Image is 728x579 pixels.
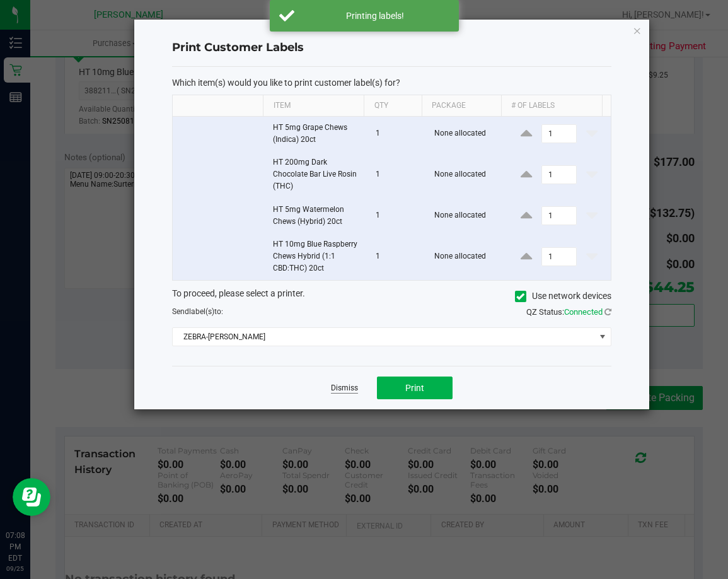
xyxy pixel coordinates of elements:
td: 1 [368,117,427,151]
td: HT 10mg Blue Raspberry Chews Hybrid (1:1 CBD:THC) 20ct [265,233,368,280]
td: None allocated [427,233,507,280]
td: None allocated [427,151,507,199]
th: Item [263,95,364,117]
iframe: Resource center [13,478,50,516]
span: ZEBRA-[PERSON_NAME] [173,328,595,346]
span: label(s) [189,307,214,316]
a: Dismiss [331,383,358,394]
th: Qty [364,95,422,117]
td: 1 [368,233,427,280]
td: HT 5mg Grape Chews (Indica) 20ct [265,117,368,151]
span: Print [405,383,424,393]
td: 1 [368,199,427,233]
span: QZ Status: [526,307,611,317]
div: To proceed, please select a printer. [163,287,621,306]
h4: Print Customer Labels [172,40,611,56]
p: Which item(s) would you like to print customer label(s) for? [172,77,611,88]
td: HT 200mg Dark Chocolate Bar Live Rosin (THC) [265,151,368,199]
td: None allocated [427,199,507,233]
label: Use network devices [515,289,611,303]
th: Package [422,95,501,117]
td: 1 [368,151,427,199]
div: Printing labels! [301,9,449,22]
td: HT 5mg Watermelon Chews (Hybrid) 20ct [265,199,368,233]
button: Print [377,377,453,399]
th: # of labels [501,95,602,117]
td: None allocated [427,117,507,151]
span: Connected [564,307,603,317]
span: Send to: [172,307,223,316]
